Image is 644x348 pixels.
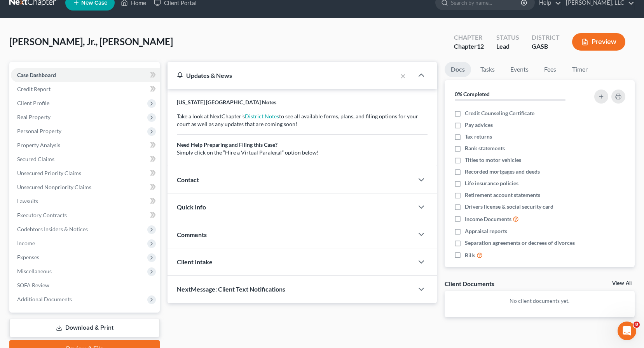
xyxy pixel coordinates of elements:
div: Status [496,33,519,42]
span: Expenses [17,254,39,260]
a: Unsecured Priority Claims [11,166,160,180]
span: Case Dashboard [17,72,56,78]
span: Unsecured Nonpriority Claims [17,184,91,190]
a: Download & Print [9,319,160,337]
span: Tax returns [465,133,492,141]
strong: 0% Completed [455,91,490,97]
div: Lead [496,42,519,51]
button: Help [104,243,155,274]
span: 12 [477,42,484,50]
a: Case Dashboard [11,68,160,82]
span: Separation agreements or decrees of divorces [465,239,575,247]
span: Bills [465,251,475,259]
div: Attorney's Disclosure of Compensation [11,170,144,184]
span: Contact [177,176,199,183]
p: How can we help? [16,69,140,82]
span: Personal Property [17,128,61,134]
div: Statement of Financial Affairs - Payments Made in the Last 90 days [11,147,144,170]
span: Life insurance policies [465,179,518,187]
img: Profile image for Emma [76,12,92,28]
p: No client documents yet. [451,297,628,305]
span: Client Intake [177,258,213,265]
div: Attorney's Disclosure of Compensation [16,173,130,181]
span: Quick Info [177,203,206,211]
a: Executory Contracts [11,208,160,222]
b: Need Help Preparing and Filing this Case? [177,141,277,148]
a: Credit Report [11,82,160,96]
span: 8 [634,322,640,328]
p: [US_STATE] [GEOGRAPHIC_DATA] Notes [177,98,428,106]
span: Home [17,262,35,268]
span: Messages [65,262,91,268]
div: Client Documents [445,279,494,288]
p: Take a look at NextChapter's to see all available forms, plans, and filing options for your court... [177,112,428,156]
span: Appraisal reports [465,227,507,235]
span: Credit Counseling Certificate [465,109,534,117]
span: Credit Report [17,86,51,92]
a: Docs [445,62,471,77]
span: Lawsuits [17,198,38,204]
div: Statement of Financial Affairs - Payments Made in the Last 90 days [16,150,130,167]
a: Timer [566,62,594,77]
p: Hi there! [16,55,140,69]
button: × [400,71,406,81]
div: Updates & News [177,71,388,79]
a: Secured Claims [11,152,160,166]
a: Property Analysis [11,138,160,152]
img: logo [16,18,61,25]
div: Close [134,12,148,26]
div: Chapter [454,33,484,42]
img: Profile image for James [106,12,121,28]
span: Income [17,240,35,246]
div: Adding Income [16,187,130,195]
span: Additional Documents [17,296,72,302]
span: Recorded mortgages and deeds [465,168,540,176]
span: Comments [177,231,207,238]
span: Retirement account statements [465,191,540,199]
span: Property Analysis [17,142,60,148]
span: Miscellaneous [17,268,52,274]
span: Pay advices [465,121,493,129]
div: District [532,33,560,42]
span: Codebtors Insiders & Notices [17,226,88,232]
a: District Notes [245,113,279,120]
div: Chapter [454,42,484,51]
a: View All [612,281,632,286]
button: Search for help [11,128,144,144]
div: Send us a messageWe typically reply in a few hours [8,91,148,121]
span: Help [123,262,136,268]
span: Search for help [16,132,63,141]
div: We typically reply in a few hours [16,106,130,114]
span: Unsecured Priority Claims [17,170,81,176]
button: Preview [572,33,625,51]
span: Client Profile [17,100,49,106]
span: Drivers license & social security card [465,203,553,211]
div: GASB [532,42,560,51]
div: Adding Income [11,184,144,199]
span: Executory Contracts [17,212,67,218]
div: Statement of Financial Affairs - Property Repossessed, Foreclosed, Garnished, Attached, Seized, o... [11,199,144,229]
span: Bank statements [465,144,505,152]
span: Secured Claims [17,156,54,162]
span: [PERSON_NAME], Jr., [PERSON_NAME] [9,36,173,47]
span: Titles to motor vehicles [465,156,521,164]
span: NextMessage: Client Text Notifications [177,285,285,293]
button: Messages [52,243,103,274]
span: Income Documents [465,215,511,223]
a: Lawsuits [11,194,160,208]
div: Send us a message [16,98,130,106]
span: Real Property [17,114,51,120]
a: SOFA Review [11,278,160,292]
span: SOFA Review [17,282,49,288]
div: Statement of Financial Affairs - Property Repossessed, Foreclosed, Garnished, Attached, Seized, o... [16,202,130,226]
img: Profile image for Lindsey [91,12,106,28]
iframe: Intercom live chat [618,322,636,340]
a: Events [504,62,535,77]
a: Tasks [474,62,501,77]
a: Fees [538,62,563,77]
a: Unsecured Nonpriority Claims [11,180,160,194]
